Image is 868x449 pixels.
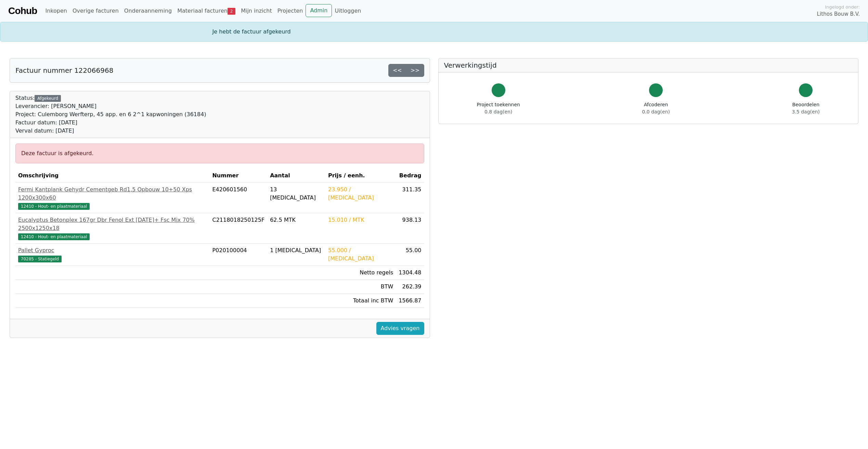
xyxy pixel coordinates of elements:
[306,4,332,17] a: Admin
[376,322,424,335] a: Advies vragen
[328,186,393,202] div: 23.950 / [MEDICAL_DATA]
[396,183,424,213] td: 311.35
[15,127,206,135] div: Verval datum: [DATE]
[325,280,396,294] td: BTW
[18,246,207,263] a: Pallet Gyproc70285 - Statiegeld
[642,109,670,114] span: 0.0 dag(en)
[825,4,860,10] span: Ingelogd onder:
[396,294,424,308] td: 1566.87
[396,244,424,266] td: 55.00
[444,61,853,69] h5: Verwerkingstijd
[15,144,424,163] div: Deze factuur is afgekeurd.
[209,213,267,244] td: C2118018250125F
[328,246,393,263] div: 55.000 / [MEDICAL_DATA]
[18,256,62,262] span: 70285 - Statiegeld
[121,4,174,18] a: Onderaanneming
[18,186,207,202] div: Fermi Kantplank Gehydr Cementgeb Rd1,5 Opbouw 10+50 Xps 1200x300x60
[792,109,820,114] span: 3.5 dag(en)
[396,280,424,294] td: 262.39
[396,213,424,244] td: 938.13
[275,4,306,18] a: Projecten
[406,64,424,77] a: >>
[15,66,113,74] h5: Factuur nummer 122066968
[15,102,206,110] div: Leverancier: [PERSON_NAME]
[267,169,325,183] th: Aantal
[388,64,406,77] a: <<
[238,4,275,18] a: Mijn inzicht
[396,266,424,280] td: 1304.48
[396,169,424,183] th: Bedrag
[792,101,820,115] div: Beoordelen
[18,246,207,255] div: Pallet Gyproc
[15,94,206,135] div: Status:
[35,95,61,102] div: Afgekeurd
[209,183,267,213] td: E420601560
[8,3,37,19] a: Cohub
[477,101,520,115] div: Project toekennen
[484,109,512,114] span: 0.8 dag(en)
[325,294,396,308] td: Totaal inc BTW
[18,216,207,241] a: Eucalyptus Betonplex 167gr Dbr Fenol Ext [DATE]+ Fsc Mix 70% 2500x1250x1812410 - Hout- en plaatma...
[270,246,323,255] div: 1 [MEDICAL_DATA]
[270,216,323,224] div: 62.5 MTK
[18,233,90,240] span: 12410 - Hout- en plaatmateriaal
[209,169,267,183] th: Nummer
[208,28,660,36] div: Je hebt de factuur afgekeurd
[70,4,121,18] a: Overige facturen
[15,110,206,119] div: Project: Culemborg Werfterp, 45 app. en 6 2^1 kapwoningen (36184)
[328,216,393,224] div: 15.010 / MTK
[18,216,207,232] div: Eucalyptus Betonplex 167gr Dbr Fenol Ext [DATE]+ Fsc Mix 70% 2500x1250x18
[15,169,209,183] th: Omschrijving
[332,4,364,18] a: Uitloggen
[270,186,323,202] div: 13 [MEDICAL_DATA]
[174,4,238,18] a: Materiaal facturen2
[15,119,206,127] div: Factuur datum: [DATE]
[209,244,267,266] td: P020100004
[228,8,235,15] span: 2
[18,186,207,210] a: Fermi Kantplank Gehydr Cementgeb Rd1,5 Opbouw 10+50 Xps 1200x300x6012410 - Hout- en plaatmateriaal
[18,203,90,210] span: 12410 - Hout- en plaatmateriaal
[325,266,396,280] td: Netto regels
[642,101,670,115] div: Afcoderen
[817,10,860,18] span: Lithos Bouw B.V.
[325,169,396,183] th: Prijs / eenh.
[42,4,69,18] a: Inkopen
